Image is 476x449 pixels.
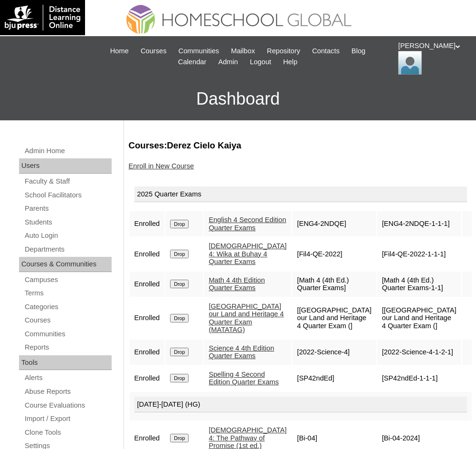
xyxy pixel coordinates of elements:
a: Campuses [24,274,112,286]
td: [Math 4 (4th Ed.) Quarter Exams] [292,272,376,297]
a: Spelling 4 Second Edition Quarter Exams [209,371,278,386]
a: School Facilitators [24,189,112,201]
a: Help [278,57,302,68]
div: [PERSON_NAME] [398,41,466,75]
div: Users [19,158,112,174]
td: Enrolled [130,237,165,271]
a: Abuse Reports [24,386,112,398]
td: [[GEOGRAPHIC_DATA] our Land and Heritage 4 Quarter Exam (] [377,298,461,339]
a: Terms [24,287,112,299]
img: Ariane Ebuen [398,51,422,75]
h3: Dashboard [5,78,471,120]
a: Blog [347,46,370,57]
td: Enrolled [130,298,165,339]
input: Drop [170,314,189,322]
img: logo-white.png [5,5,80,30]
a: Faculty & Staff [24,176,112,187]
a: Parents [24,203,112,215]
td: Enrolled [130,211,165,236]
span: Logout [250,57,271,68]
td: [ENG4-2NDQE-1-1-1] [377,211,461,236]
div: [DATE]-[DATE] (HG) [134,397,467,413]
h3: Courses:Derez Cielo Kaiya [129,139,467,152]
a: Communities [174,46,224,57]
span: Repository [267,46,300,57]
div: 2025 Quarter Exams [134,186,467,203]
span: Blog [352,46,365,57]
div: Tools [19,355,112,371]
a: Courses [24,314,112,326]
td: [2022-Science-4] [292,340,376,365]
a: Admin Home [24,145,112,157]
a: English 4 Second Edition Quarter Exams [209,216,286,232]
div: Courses & Communities [19,257,112,272]
a: [DEMOGRAPHIC_DATA] 4: Wika at Buhay 4 Quarter Exams [209,242,286,265]
span: Admin [218,57,238,68]
a: Courses [136,46,171,57]
a: Categories [24,301,112,313]
span: Mailbox [231,46,255,57]
a: Alerts [24,372,112,384]
a: Clone Tools [24,427,112,439]
td: [Fil4-QE-2022] [292,237,376,271]
span: Home [110,46,129,57]
a: Auto Login [24,230,112,242]
td: Enrolled [130,340,165,365]
a: Departments [24,244,112,255]
a: Math 4 4th Edition Quarter Exams [209,276,265,292]
a: Repository [262,46,305,57]
a: Science 4 4th Edition Quarter Exams [209,344,274,360]
td: [[GEOGRAPHIC_DATA] our Land and Heritage 4 Quarter Exam (] [292,298,376,339]
a: Home [105,46,133,57]
td: [Fil4-QE-2022-1-1-1] [377,237,461,271]
span: Courses [141,46,167,57]
td: [ENG4-2NDQE] [292,211,376,236]
a: Course Evaluations [24,400,112,411]
a: Reports [24,342,112,353]
a: Calendar [173,57,211,68]
a: [GEOGRAPHIC_DATA] our Land and Heritage 4 Quarter Exam (MATATAG) [209,303,284,334]
td: [2022-Science-4-1-2-1] [377,340,461,365]
td: Enrolled [130,366,165,391]
input: Drop [170,374,189,382]
td: [SP42ndEd] [292,366,376,391]
a: Communities [24,328,112,340]
span: Help [283,57,297,68]
input: Drop [170,434,189,442]
input: Drop [170,280,189,288]
a: Admin [213,57,243,68]
span: Communities [179,46,219,57]
a: Import / Export [24,413,112,425]
td: Enrolled [130,272,165,297]
a: Students [24,216,112,228]
td: [Math 4 (4th Ed.) Quarter Exams-1-1] [377,272,461,297]
input: Drop [170,348,189,356]
a: Contacts [307,46,344,57]
td: [SP42ndEd-1-1-1] [377,366,461,391]
a: Mailbox [226,46,260,57]
input: Drop [170,220,189,228]
input: Drop [170,250,189,258]
a: Enroll in New Course [129,162,194,170]
span: Calendar [178,57,206,68]
a: Logout [245,57,276,68]
span: Contacts [312,46,340,57]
